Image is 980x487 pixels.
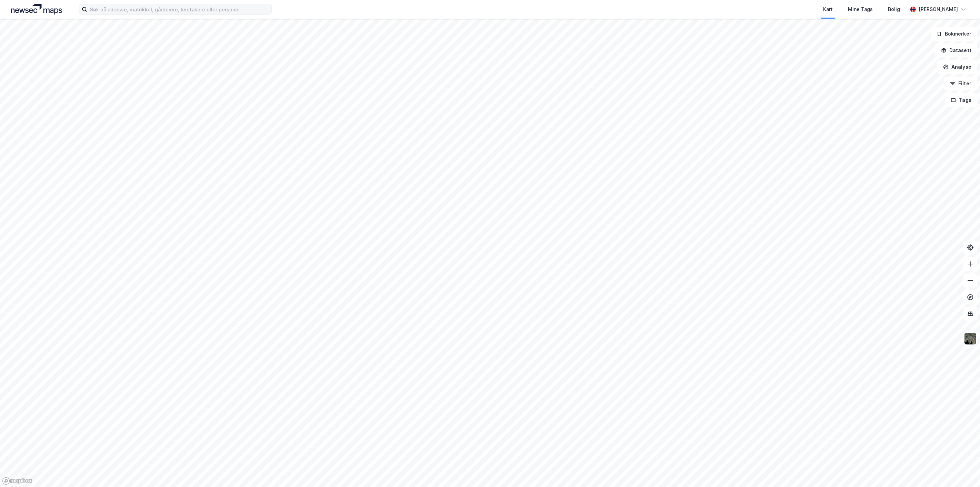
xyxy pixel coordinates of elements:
[946,454,980,487] iframe: Chat Widget
[964,332,977,345] img: 9k=
[919,5,958,13] div: [PERSON_NAME]
[848,5,873,13] div: Mine Tags
[931,27,977,41] button: Bokmerker
[2,477,32,485] a: Mapbox homepage
[944,77,977,90] button: Filter
[888,5,900,13] div: Bolig
[823,5,833,13] div: Kart
[11,4,62,14] img: logo.a4113a55bc3d86da70a041830d287a7e.svg
[937,60,977,74] button: Analyse
[935,43,977,57] button: Datasett
[87,4,271,14] input: Søk på adresse, matrikkel, gårdeiere, leietakere eller personer
[945,93,977,107] button: Tags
